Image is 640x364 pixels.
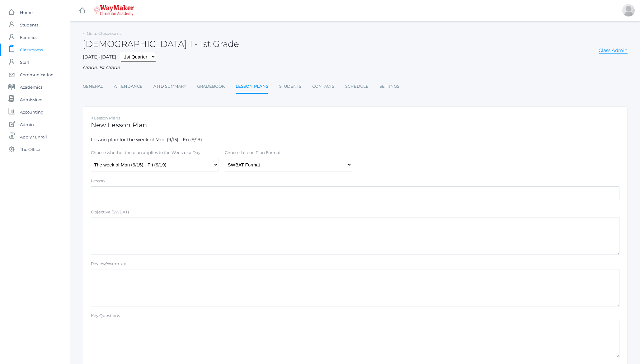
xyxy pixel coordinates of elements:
span: Classrooms [20,44,43,56]
a: Go to Classrooms [87,31,121,36]
a: Settings [379,80,399,93]
div: Grade: 1st Grade [83,64,628,71]
a: Class Admin [599,47,628,54]
a: < Lesson Plans [91,115,120,120]
a: Attendance [114,80,143,93]
label: Choose whether the plan applies to the Week or a Day [91,150,200,156]
label: Review/Warm-up [91,261,126,267]
label: Lesson [91,178,105,184]
span: Students [20,19,38,31]
span: The Office [20,143,40,156]
a: Gradebook [197,80,225,93]
span: Apply / Enroll [20,131,47,143]
a: Lesson Plans [236,80,268,94]
span: Lesson plan for the week of Mon (9/15) - Fri (9/19) [91,137,202,142]
span: Communication [20,68,54,81]
h2: [DEMOGRAPHIC_DATA] 1 - 1st Grade [83,39,239,49]
span: Accounting [20,106,44,118]
a: Schedule [345,80,369,93]
span: Home [20,6,33,19]
span: [DATE]-[DATE] [83,54,116,60]
img: 4_waymaker-logo-stack-white.png [94,5,134,16]
label: Key Questions [91,313,120,319]
label: Choose Lesson Plan Format [225,150,281,156]
span: Academics [20,81,42,93]
span: Families [20,31,37,44]
label: Objective (SWBAT) [91,209,129,215]
a: General [83,80,103,93]
a: Attd Summary [153,80,186,93]
a: Students [279,80,301,93]
div: Jason Roberts [622,4,635,16]
span: Admin [20,118,34,131]
h1: New Lesson Plan [91,121,619,128]
span: Staff [20,56,29,68]
a: Contacts [312,80,334,93]
span: Admissions [20,93,43,106]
